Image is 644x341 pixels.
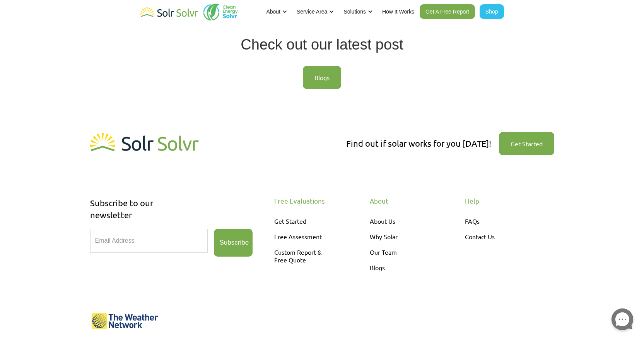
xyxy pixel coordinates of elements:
a: Custom Report &Free Quote [274,244,340,267]
input: Subscribe [214,229,253,257]
a: Get Started [274,213,340,229]
input: Email Address [90,229,208,253]
div: About [370,197,443,205]
div: Subscribe to our newsletter [90,197,245,221]
h3: Check out our latest post [140,39,504,50]
a: Free Assessment [274,229,340,244]
div: Free Evaluations [274,197,348,205]
div: Solutions [343,8,366,15]
a: Contact Us [465,229,531,244]
a: Get Started [499,132,554,155]
a: Our Team [370,244,436,260]
div: Find out if solar works for you [DATE]! [346,137,491,149]
a: Blogs [303,66,341,89]
a: Blogs [370,260,436,275]
iframe: reCAPTCHA [90,263,208,293]
div: About [266,8,280,15]
form: Email Form [90,229,253,296]
a: About Us [370,213,436,229]
div: Help [465,197,538,205]
a: Shop [480,4,504,19]
a: Why Solar [370,229,436,244]
div: Service Area [297,8,327,15]
a: FAQs [465,213,531,229]
a: Get A Free Report [420,4,475,19]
